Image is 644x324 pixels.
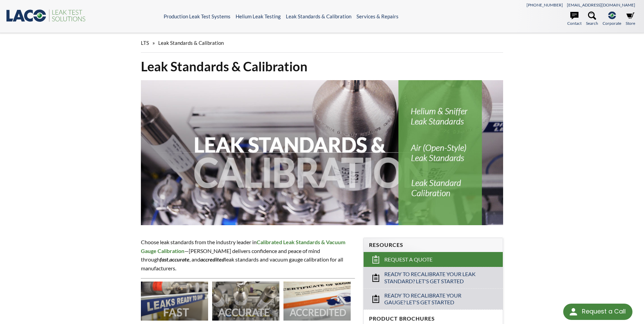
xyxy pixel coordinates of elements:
span: LTS [141,40,149,46]
img: round button [568,306,579,317]
a: Leak Standards & Calibration [286,13,351,19]
a: [PHONE_NUMBER] [527,2,563,7]
img: Leak Standards & Calibration header [141,80,503,225]
p: Choose leak standards from the industry leader in —[PERSON_NAME] delivers confidence and peace of... [141,238,355,272]
a: Contact [567,12,582,26]
em: fast [160,256,168,263]
img: Image showing the word ACCURATE overlaid on it [212,282,279,321]
span: Corporate [603,20,621,26]
a: Request a Quote [364,252,503,267]
span: Leak Standards & Calibration [158,40,224,46]
h4: Resources [369,241,497,249]
div: » [141,33,503,53]
h1: Leak Standards & Calibration [141,58,503,75]
a: Services & Repairs [356,13,399,19]
span: Ready to Recalibrate Your Gauge? Let's Get Started [384,292,483,306]
a: Search [586,12,598,26]
em: accredited [200,256,225,263]
img: Image showing the word ACCREDITED overlaid on it [283,282,351,321]
a: [EMAIL_ADDRESS][DOMAIN_NAME] [567,2,635,7]
span: Request a Quote [384,256,433,263]
h4: Product Brochures [369,315,497,322]
strong: Calibrated Leak Standards & Vacuum Gauge Calibration [141,239,345,254]
a: Store [626,12,635,26]
a: Ready to Recalibrate Your Leak Standard? Let's Get Started [364,267,503,288]
div: Request a Call [582,304,626,319]
a: Production Leak Test Systems [164,13,231,19]
span: Ready to Recalibrate Your Leak Standard? Let's Get Started [384,271,483,285]
a: Helium Leak Testing [236,13,281,19]
a: Ready to Recalibrate Your Gauge? Let's Get Started [364,288,503,310]
img: Image showing the word FAST overlaid on it [141,282,208,321]
strong: accurate [169,256,189,263]
div: Request a Call [563,304,632,320]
